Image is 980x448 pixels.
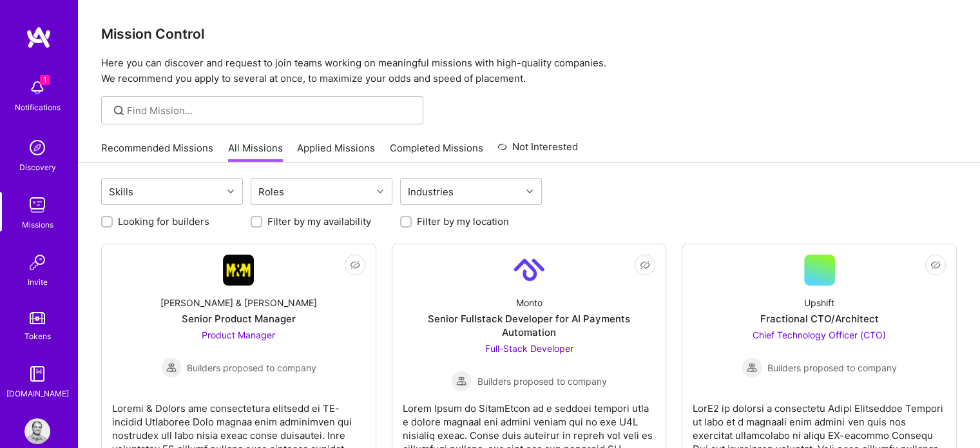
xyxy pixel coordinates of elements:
[640,260,650,270] i: icon EyeClosed
[390,141,483,162] a: Completed Missions
[19,161,56,174] div: Discovery
[21,418,53,444] a: User Avatar
[451,371,472,391] img: Builders proposed to company
[101,141,213,162] a: Recommended Missions
[255,182,287,201] div: Roles
[6,387,69,400] div: [DOMAIN_NAME]
[760,312,879,326] div: Fractional CTO/Architect
[227,188,234,195] i: icon Chevron
[753,329,886,340] span: Chief Technology Officer (CTO)
[24,135,50,161] img: discovery
[223,255,254,286] img: Company Logo
[30,312,45,324] img: tokens
[101,55,957,86] p: Here you can discover and request to join teams working on meaningful missions with high-quality ...
[111,103,126,118] i: icon SearchGrey
[297,141,375,162] a: Applied Missions
[118,215,209,228] label: Looking for builders
[24,249,50,275] img: Invite
[182,312,296,326] div: Senior Product Manager
[477,375,606,388] span: Builders proposed to company
[22,218,53,231] div: Missions
[228,141,283,162] a: All Missions
[514,255,544,286] img: Company Logo
[417,215,509,228] label: Filter by my location
[101,26,957,42] h3: Mission Control
[267,215,371,228] label: Filter by my availability
[930,260,941,270] i: icon EyeClosed
[28,275,48,289] div: Invite
[160,296,317,309] div: [PERSON_NAME] & [PERSON_NAME]
[24,418,50,444] img: User Avatar
[403,312,656,339] div: Senior Fullstack Developer for AI Payments Automation
[804,296,834,309] div: Upshift
[526,188,533,195] i: icon Chevron
[350,260,360,270] i: icon EyeClosed
[187,361,316,375] span: Builders proposed to company
[742,357,762,378] img: Builders proposed to company
[26,26,52,49] img: logo
[24,192,50,218] img: teamwork
[377,188,383,195] i: icon Chevron
[24,361,50,387] img: guide book
[405,182,457,201] div: Industries
[202,329,275,340] span: Product Manager
[40,75,50,85] span: 1
[485,343,573,354] span: Full-Stack Developer
[24,329,51,343] div: Tokens
[767,361,897,375] span: Builders proposed to company
[15,101,61,114] div: Notifications
[497,139,578,162] a: Not Interested
[106,182,137,201] div: Skills
[161,357,182,378] img: Builders proposed to company
[127,104,414,117] input: Find Mission...
[515,296,542,309] div: Monto
[24,75,50,101] img: bell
